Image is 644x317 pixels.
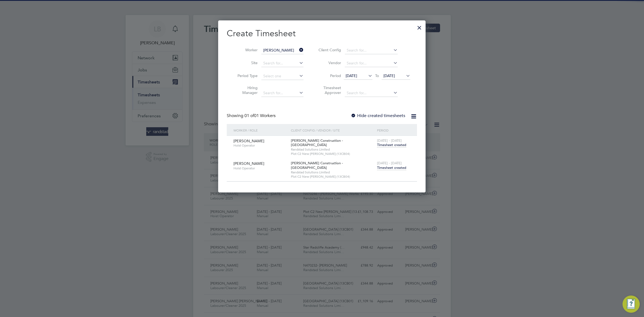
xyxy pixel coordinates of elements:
[291,152,374,156] span: Plot C2 New [PERSON_NAME] (13CB04)
[244,113,276,118] span: 01 Workers
[345,60,398,67] input: Search for...
[291,161,343,170] span: [PERSON_NAME] Construction - [GEOGRAPHIC_DATA]
[345,47,398,54] input: Search for...
[233,60,258,65] label: Site
[345,89,398,97] input: Search for...
[291,174,374,179] span: Plot C2 New [PERSON_NAME] (13CB04)
[377,138,402,143] span: [DATE] - [DATE]
[233,139,264,143] span: [PERSON_NAME]
[232,124,290,136] div: Worker / Role
[317,85,341,95] label: Timesheet Approver
[317,60,341,65] label: Vendor
[377,161,402,165] span: [DATE] - [DATE]
[227,113,277,119] div: Showing
[377,143,406,147] span: Timesheet created
[233,143,287,148] span: Hoist Operator
[291,138,343,147] span: [PERSON_NAME] Construction - [GEOGRAPHIC_DATA]
[346,73,357,78] span: [DATE]
[261,72,303,80] input: Select one
[623,296,640,313] button: Engage Resource Center
[376,124,412,136] div: Period
[233,48,258,52] label: Worker
[383,73,395,78] span: [DATE]
[227,28,417,39] h2: Create Timesheet
[261,89,303,97] input: Search for...
[377,165,406,170] span: Timesheet created
[261,60,303,67] input: Search for...
[233,85,258,95] label: Hiring Manager
[233,161,264,166] span: [PERSON_NAME]
[233,73,258,78] label: Period Type
[290,124,376,136] div: Client Config / Vendor / Site
[291,170,374,174] span: Randstad Solutions Limited
[233,166,287,170] span: Hoist Operator
[261,47,303,54] input: Search for...
[317,73,341,78] label: Period
[244,113,254,118] span: 01 of
[291,147,374,152] span: Randstad Solutions Limited
[351,113,405,118] label: Hide created timesheets
[374,72,380,79] span: To
[317,48,341,52] label: Client Config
